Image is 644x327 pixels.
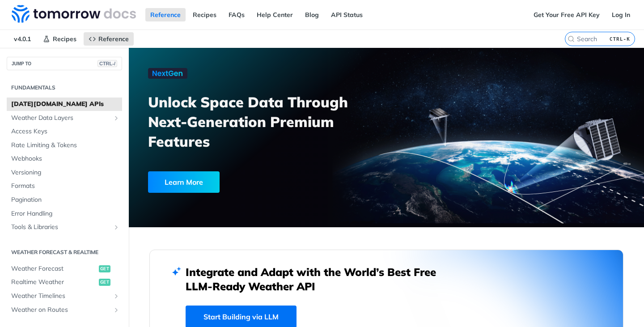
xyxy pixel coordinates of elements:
[148,92,396,151] h3: Unlock Space Data Through Next-Generation Premium Features
[11,127,120,136] span: Access Keys
[7,221,122,234] a: Tools & LibrariesShow subpages for Tools & Libraries
[7,262,122,276] a: Weather Forecastget
[7,125,122,138] a: Access Keys
[7,207,122,221] a: Error Handling
[12,5,136,23] img: Tomorrow.io Weather API Docs
[11,100,120,109] span: [DATE][DOMAIN_NAME] APIs
[7,303,122,317] a: Weather on RoutesShow subpages for Weather on Routes
[148,68,187,79] img: NextGen
[53,35,76,43] span: Recipes
[11,168,120,177] span: Versioning
[7,111,122,125] a: Weather Data LayersShow subpages for Weather Data Layers
[84,32,134,46] a: Reference
[7,289,122,303] a: Weather TimelinesShow subpages for Weather Timelines
[607,8,635,21] a: Log In
[145,8,186,21] a: Reference
[11,182,120,191] span: Formats
[252,8,298,21] a: Help Center
[7,179,122,193] a: Formats
[11,209,120,218] span: Error Handling
[11,292,110,301] span: Weather Timelines
[326,8,368,21] a: API Status
[113,224,120,231] button: Show subpages for Tools & Libraries
[7,193,122,207] a: Pagination
[113,115,120,122] button: Show subpages for Weather Data Layers
[98,35,129,43] span: Reference
[11,195,120,204] span: Pagination
[148,171,220,193] div: Learn More
[11,141,120,150] span: Rate Limiting & Tokens
[113,306,120,314] button: Show subpages for Weather on Routes
[11,223,110,232] span: Tools & Libraries
[9,32,36,46] span: v4.0.1
[11,264,97,273] span: Weather Forecast
[7,84,122,92] h2: Fundamentals
[7,276,122,289] a: Realtime Weatherget
[148,171,347,193] a: Learn More
[11,278,97,287] span: Realtime Weather
[7,57,122,70] button: JUMP TOCTRL-/
[7,166,122,179] a: Versioning
[11,154,120,163] span: Webhooks
[568,35,575,42] svg: Search
[11,306,110,314] span: Weather on Routes
[97,60,117,67] span: CTRL-/
[7,248,122,256] h2: Weather Forecast & realtime
[300,8,324,21] a: Blog
[607,34,632,43] kbd: CTRL-K
[188,8,221,21] a: Recipes
[11,114,110,123] span: Weather Data Layers
[186,265,449,293] h2: Integrate and Adapt with the World’s Best Free LLM-Ready Weather API
[99,265,110,272] span: get
[99,279,110,286] span: get
[7,98,122,111] a: [DATE][DOMAIN_NAME] APIs
[529,8,605,21] a: Get Your Free API Key
[38,32,81,46] a: Recipes
[224,8,250,21] a: FAQs
[7,139,122,152] a: Rate Limiting & Tokens
[7,152,122,166] a: Webhooks
[113,293,120,300] button: Show subpages for Weather Timelines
